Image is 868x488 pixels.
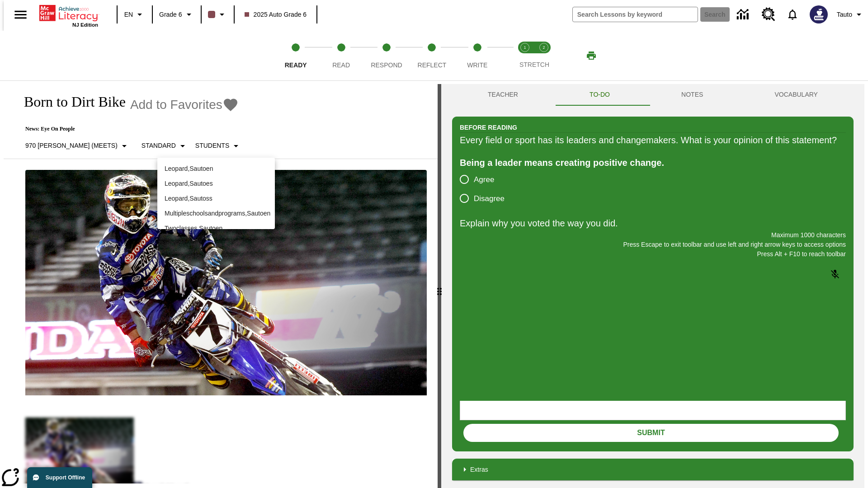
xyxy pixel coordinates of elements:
p: Leopard , Sautoen [165,164,268,174]
p: Leopard , Sautoes [165,179,268,188]
body: Explain why you voted the way you did. Maximum 1000 characters Press Alt + F10 to reach toolbar P... [4,7,132,15]
p: Multipleschoolsandprograms , Sautoen [165,209,268,218]
p: Leopard , Sautoss [165,194,268,203]
p: Twoclasses , Sautoen [165,224,268,233]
